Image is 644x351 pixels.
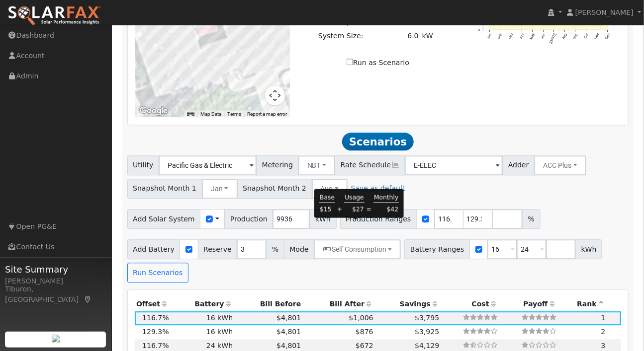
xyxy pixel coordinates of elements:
[572,32,579,40] text: Sep
[135,297,171,311] th: Offset
[601,342,606,350] span: 3
[266,239,284,259] span: %
[420,29,439,43] td: kW
[605,32,611,40] text: Dec
[298,155,336,175] button: NBT
[577,300,597,308] span: Rank
[344,192,364,203] td: Usage
[356,328,373,336] span: $876
[534,155,586,175] button: ACC Plus
[137,104,170,117] a: Open this area in Google Maps (opens a new window)
[549,32,557,44] text: [DATE]
[337,205,343,214] td: +
[575,8,634,16] span: [PERSON_NAME]
[200,111,221,118] button: Map Data
[187,111,194,118] button: Keyboard shortcuts
[366,205,372,214] td: =
[502,155,535,175] span: Adder
[508,32,514,39] text: Mar
[127,239,181,259] span: Add Battery
[415,342,439,350] span: $4,129
[319,192,335,203] td: Base
[405,155,503,175] input: Select a Rate Schedule
[224,209,273,229] span: Production
[303,297,375,311] th: Bill After
[314,239,401,259] button: Self Consumption
[347,58,409,68] label: Run as Scenario
[404,239,470,259] span: Battery Ranges
[522,209,540,229] span: %
[171,325,234,339] td: 16 kWh
[5,263,106,276] span: Site Summary
[400,300,431,308] span: Savings
[344,205,364,214] td: $27
[392,29,420,43] td: 6.0
[523,300,548,308] span: Payoff
[347,59,353,65] input: Run as Scenario
[202,179,238,199] button: Jan
[342,133,413,150] span: Scenarios
[276,328,301,336] span: $4,801
[142,342,169,350] span: 116.7%
[127,263,188,282] button: Run Scenarios
[335,155,405,175] span: Rate Schedule
[276,342,301,350] span: $4,801
[52,335,60,343] img: retrieve
[171,311,234,325] td: 16 kWh
[84,295,92,303] a: Map
[127,179,202,199] span: Snapshot Month 1
[478,28,480,31] text: 0
[575,239,602,259] span: kWh
[541,32,546,39] text: Jun
[562,32,568,40] text: Aug
[497,32,503,39] text: Feb
[584,32,589,39] text: Oct
[601,314,606,322] span: 1
[351,183,405,194] a: Save as default
[235,297,303,311] th: Bill Before
[127,209,201,229] span: Add Solar System
[349,314,373,322] span: $1,006
[237,179,312,199] span: Snapshot Month 2
[171,297,234,311] th: Battery
[198,239,238,259] span: Reserve
[256,155,299,175] span: Metering
[356,342,373,350] span: $672
[7,5,101,26] img: SolarFax
[127,155,160,175] span: Utility
[319,205,335,214] td: $15
[137,104,170,117] img: Google
[415,328,439,336] span: $3,925
[247,111,287,117] a: Report a map error
[5,284,106,305] div: Tiburon, [GEOGRAPHIC_DATA]
[5,276,106,286] div: [PERSON_NAME]
[487,32,492,39] text: Jan
[594,32,600,40] text: Nov
[601,328,606,336] span: 2
[312,179,348,199] button: Aug
[373,192,399,203] td: Monthly
[265,85,285,105] button: Map camera controls
[317,29,392,43] td: System Size:
[142,328,169,336] span: 129.3%
[159,155,257,175] input: Select a Utility
[530,32,536,40] text: May
[284,239,314,259] span: Mode
[519,32,525,39] text: Apr
[227,111,241,117] a: Terms (opens in new tab)
[373,205,399,214] td: $42
[415,314,439,322] span: $3,795
[276,314,301,322] span: $4,801
[472,300,489,308] span: Cost
[142,314,169,322] span: 116.7%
